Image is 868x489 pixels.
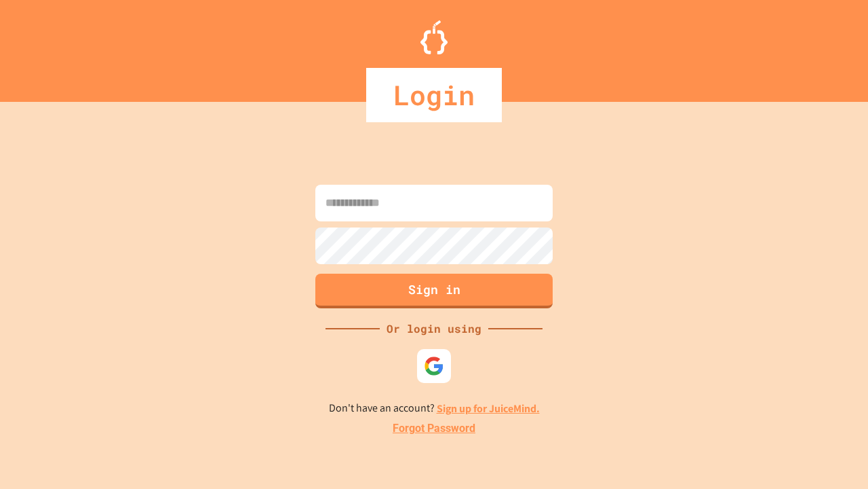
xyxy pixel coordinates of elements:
[420,20,448,54] img: Logo.svg
[315,274,553,308] button: Sign in
[755,376,854,433] iframe: chat widget
[329,400,540,417] p: Don't have an account?
[437,401,540,416] a: Sign up for JuiceMind.
[366,68,502,122] div: Login
[380,321,488,337] div: Or login using
[393,420,475,437] a: Forgot Password
[424,356,444,376] img: google-icon.svg
[811,435,854,475] iframe: chat widget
